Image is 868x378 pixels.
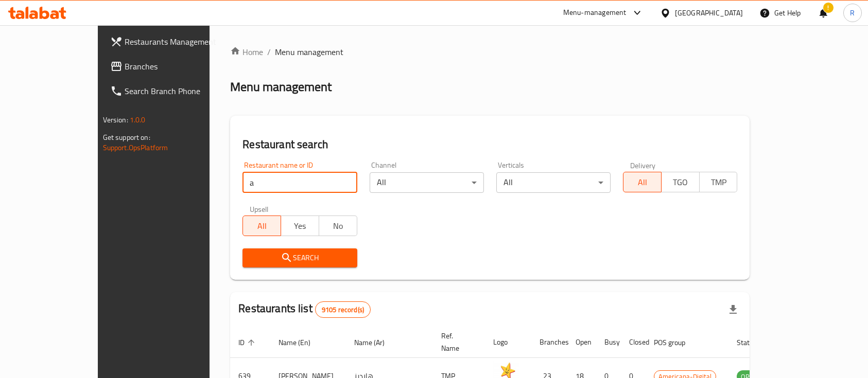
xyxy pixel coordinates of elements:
span: Status [737,336,770,349]
th: Logo [485,327,531,358]
a: Support.OpsPlatform [103,141,168,154]
button: Yes [281,215,319,236]
span: Search [251,251,349,264]
span: Version: [103,113,128,127]
div: [GEOGRAPHIC_DATA] [675,7,743,19]
a: Home [230,46,263,58]
button: No [319,215,357,236]
span: Get support on: [103,131,150,144]
span: R [850,7,855,19]
a: Branches [102,54,243,79]
span: TGO [666,175,696,190]
div: All [370,172,484,193]
span: Search Branch Phone [125,85,235,97]
span: Menu management [275,46,343,58]
div: Export file [721,297,745,322]
th: Busy [596,327,621,358]
span: Ref. Name [441,330,473,354]
th: Branches [531,327,567,358]
h2: Menu management [230,79,332,95]
th: Open [567,327,596,358]
button: All [623,172,662,192]
span: POS group [654,336,699,349]
button: TMP [699,172,738,192]
span: 1.0.0 [130,113,146,127]
label: Upsell [250,205,269,212]
a: Search Branch Phone [102,79,243,103]
a: Restaurants Management [102,29,243,54]
span: ID [238,336,258,349]
div: Menu-management [563,7,627,19]
span: Branches [125,60,235,73]
span: All [247,219,277,233]
h2: Restaurants list [238,301,371,318]
span: Name (Ar) [354,336,398,349]
span: Restaurants Management [125,35,235,48]
div: All [496,172,611,193]
div: Total records count [315,301,371,318]
li: / [267,46,271,58]
nav: breadcrumb [230,46,750,58]
th: Closed [621,327,646,358]
button: TGO [661,172,700,192]
button: Search [242,248,357,267]
span: 9105 record(s) [316,305,370,315]
span: All [628,175,657,190]
span: No [323,219,353,233]
button: All [242,215,281,236]
h2: Restaurant search [242,137,737,152]
label: Delivery [630,161,656,169]
input: Search for restaurant name or ID.. [242,172,357,193]
span: Name (En) [279,336,324,349]
span: Yes [285,219,315,233]
span: TMP [704,175,734,190]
